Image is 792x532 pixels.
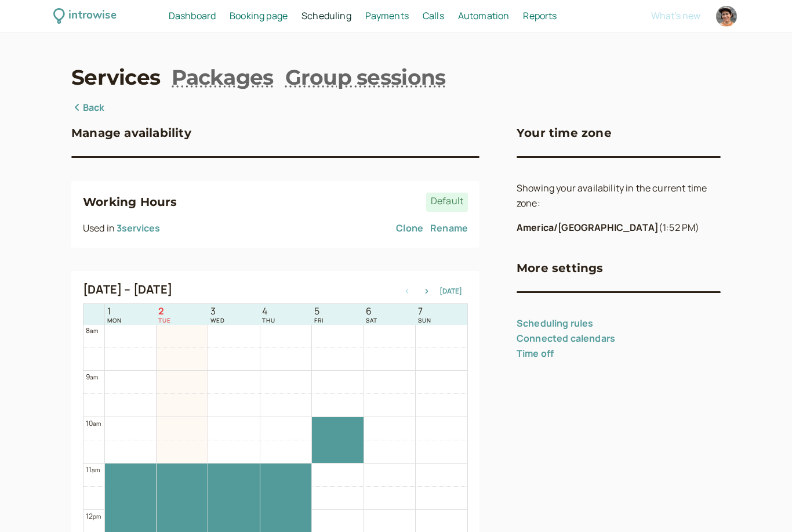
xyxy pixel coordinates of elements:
h3: Working Hours [83,193,177,211]
span: SAT [366,317,377,324]
span: MON [107,317,122,324]
a: Group sessions [285,63,446,92]
span: Reports [523,9,557,22]
a: Clone [396,221,423,236]
span: 5 [314,306,324,317]
span: Calls [423,9,444,22]
a: Rename [430,221,468,236]
a: September 1, 2025 [105,305,124,325]
span: Payments [365,9,409,22]
a: September 4, 2025 [260,305,278,325]
span: am [90,373,98,381]
span: 6 [366,306,377,317]
a: September 6, 2025 [364,305,380,325]
a: September 2, 2025 [156,305,173,325]
p: Showing your availability in the current time zone: [517,181,721,211]
a: Automation [458,9,510,24]
span: 3 [210,306,225,317]
span: Dashboard [169,9,216,22]
a: Time off [517,347,554,360]
span: Automation [458,9,510,22]
div: 10:00 AM – 11:00 AM recurr. [312,417,363,463]
span: 4 [262,306,275,317]
span: What's new [651,9,700,22]
a: Payments [365,9,409,24]
span: pm [93,512,101,520]
div: introwise [68,7,116,25]
span: WED [210,317,225,324]
span: am [93,419,101,428]
a: Scheduling rules [517,317,594,330]
div: 12 [86,511,101,522]
a: Scheduling [301,9,351,24]
h3: Manage availability [71,124,191,142]
div: 10 [86,418,101,429]
span: 2 [158,306,171,317]
a: Booking page [230,9,288,24]
h3: More settings [517,259,604,277]
b: America/[GEOGRAPHIC_DATA] [517,221,659,234]
iframe: Chat Widget [734,476,792,532]
button: What's new [651,10,700,21]
a: introwise [53,7,117,25]
div: 9 [86,371,99,382]
span: TUE [158,317,171,324]
span: 1 [107,306,122,317]
a: September 3, 2025 [208,305,227,325]
span: THU [262,317,275,324]
span: FRI [314,317,324,324]
h3: Your time zone [517,124,612,142]
span: Default [426,193,468,211]
a: Back [71,100,105,115]
button: [DATE] [439,287,462,295]
div: 11 [86,464,100,475]
a: Account [714,4,739,28]
span: SUN [418,317,431,324]
button: 3services [117,223,160,233]
a: Connected calendars [517,332,615,345]
div: 8 [86,325,99,336]
a: Services [71,63,160,92]
span: Scheduling [301,9,351,22]
span: 7 [418,306,431,317]
a: Packages [172,63,273,92]
div: Used in [83,221,160,236]
span: am [92,466,100,474]
a: Dashboard [169,9,216,24]
h2: [DATE] – [DATE] [83,283,172,296]
p: ( 1:52 PM ) [517,220,721,236]
a: September 7, 2025 [416,305,434,325]
a: Calls [423,9,444,24]
a: Reports [523,9,557,24]
span: Booking page [230,9,288,22]
span: am [90,327,98,335]
a: September 5, 2025 [312,305,326,325]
